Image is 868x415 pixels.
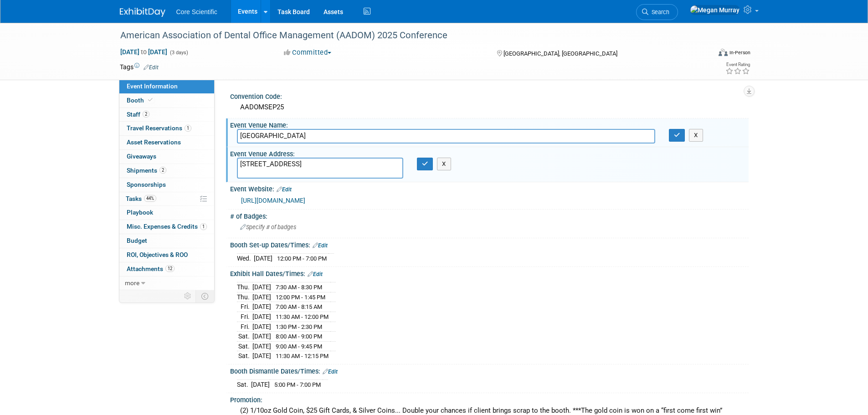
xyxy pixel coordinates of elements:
[119,164,214,178] a: Shipments2
[230,118,749,130] div: Event Venue Name:
[237,322,252,332] td: Fri.
[195,290,214,302] td: Toggle Event Tabs
[276,284,322,291] span: 7:30 AM - 8:30 PM
[119,136,214,149] a: Asset Reservations
[119,122,214,135] a: Travel Reservations1
[237,341,252,351] td: Sat.
[119,178,214,192] a: Sponsorships
[719,49,728,56] img: Format-Inperson.png
[119,234,214,248] a: Budget
[119,150,214,164] a: Giveaways
[144,64,159,71] a: Edit
[120,48,168,56] span: [DATE] [DATE]
[237,380,251,389] td: Sat.
[230,182,749,194] div: Event Website:
[237,292,252,302] td: Thu.
[120,62,159,72] td: Tags
[729,49,750,56] div: In-Person
[127,153,156,160] span: Giveaways
[119,220,214,234] a: Misc. Expenses & Credits1
[237,254,254,263] td: Wed.
[274,381,321,388] span: 5:00 PM - 7:00 PM
[127,251,188,258] span: ROI, Objectives & ROO
[120,8,165,17] img: ExhibitDay
[276,343,322,350] span: 9:00 AM - 9:45 PM
[176,8,217,15] span: Core Scientific
[185,125,191,132] span: 1
[230,364,749,376] div: Booth Dismantle Dates/Times:
[636,4,678,20] a: Search
[127,138,181,146] span: Asset Reservations
[313,242,328,249] a: Edit
[690,5,740,15] img: Megan Murray
[308,271,323,277] a: Edit
[230,267,749,279] div: Exhibit Hall Dates/Times:
[237,312,252,322] td: Fri.
[127,82,178,90] span: Event Information
[237,351,252,361] td: Sat.
[119,94,214,108] a: Booth
[241,197,305,204] a: [URL][DOMAIN_NAME]
[648,9,669,15] span: Search
[277,255,327,262] span: 12:00 PM - 7:00 PM
[127,167,166,174] span: Shipments
[237,302,252,312] td: Fri.
[240,224,296,231] span: Specify # of badges
[143,111,149,118] span: 2
[276,333,322,340] span: 8:00 AM - 9:00 PM
[252,341,271,351] td: [DATE]
[119,262,214,276] a: Attachments12
[230,147,749,159] div: Event Venue Address:
[119,192,214,206] a: Tasks44%
[127,111,149,118] span: Staff
[276,323,322,330] span: 1:30 PM - 2:30 PM
[169,50,188,56] span: (3 days)
[127,97,154,104] span: Booth
[276,294,325,301] span: 12:00 PM - 1:45 PM
[119,277,214,290] a: more
[180,290,196,302] td: Personalize Event Tab Strip
[254,254,272,263] td: [DATE]
[323,369,338,375] a: Edit
[252,282,271,292] td: [DATE]
[276,303,322,310] span: 7:00 AM - 8:15 AM
[200,223,207,230] span: 1
[725,62,750,67] div: Event Rating
[252,332,271,342] td: [DATE]
[159,167,166,174] span: 2
[117,27,697,44] div: American Association of Dental Office Management (AADOM) 2025 Conference
[139,48,148,56] span: to
[237,332,252,342] td: Sat.
[503,50,617,57] span: [GEOGRAPHIC_DATA], [GEOGRAPHIC_DATA]
[127,124,191,132] span: Travel Reservations
[276,313,329,320] span: 11:30 AM - 12:00 PM
[252,322,271,332] td: [DATE]
[165,265,175,272] span: 12
[277,186,292,193] a: Edit
[281,48,335,57] button: Committed
[127,181,166,188] span: Sponsorships
[119,206,214,220] a: Playbook
[127,209,153,216] span: Playbook
[119,108,214,122] a: Staff2
[230,238,749,250] div: Booth Set-up Dates/Times:
[127,265,175,272] span: Attachments
[689,129,703,142] button: X
[125,279,139,287] span: more
[127,237,147,244] span: Budget
[252,302,271,312] td: [DATE]
[276,353,329,359] span: 11:30 AM - 12:15 PM
[119,80,214,93] a: Event Information
[119,248,214,262] a: ROI, Objectives & ROO
[437,158,451,170] button: X
[251,380,270,389] td: [DATE]
[127,223,207,230] span: Misc. Expenses & Credits
[230,210,749,221] div: # of Badges:
[126,195,156,202] span: Tasks
[230,90,749,101] div: Convention Code:
[252,292,271,302] td: [DATE]
[252,312,271,322] td: [DATE]
[230,393,749,405] div: Promotion:
[237,282,252,292] td: Thu.
[144,195,156,202] span: 44%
